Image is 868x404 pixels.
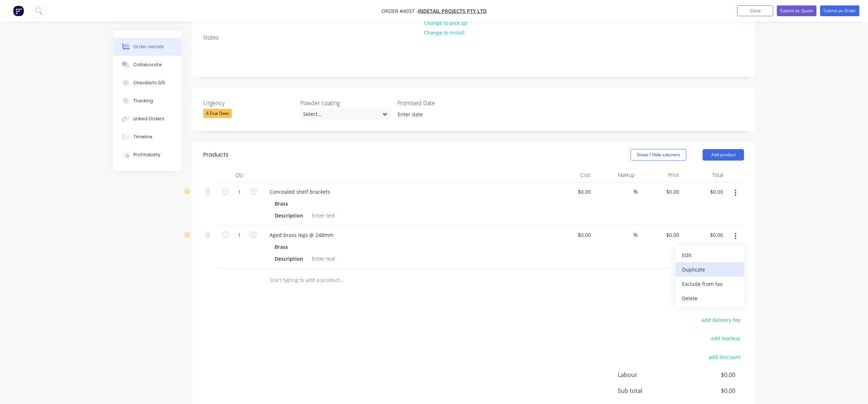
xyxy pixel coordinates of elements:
div: Delete [682,293,738,304]
span: Order #4037 - [381,8,418,14]
div: 6 Due Date [203,109,232,118]
div: Description [272,210,306,221]
img: Factory [13,5,24,16]
button: Add product [703,149,744,161]
button: add discount [705,352,744,362]
button: Profitability [113,146,182,164]
button: Checklists 0/0 [113,74,182,92]
button: Close [737,5,773,16]
div: Edit [682,250,738,260]
button: Linked Orders [113,110,182,128]
label: Promised Date [397,99,487,107]
button: Collaborate [113,56,182,74]
div: Brass [275,242,291,252]
div: Collaborate [133,62,162,68]
button: add delivery fee [697,315,744,325]
span: % [633,231,638,239]
span: Labour [618,371,682,379]
div: Qty [218,168,261,182]
div: Linked Orders [133,116,164,122]
label: Urgency [203,99,293,107]
div: Cost [549,168,594,182]
button: add markup [707,333,744,343]
div: Order details [133,44,164,50]
div: Notes [203,34,744,41]
button: Timeline [113,128,182,146]
div: Profitability [133,152,160,158]
button: Change to install [420,28,469,37]
span: $0.00 [682,371,735,379]
button: Tracking [113,92,182,110]
div: Tracking [133,98,153,104]
div: Checklists 0/0 [133,80,165,86]
button: Change to pick up [420,18,471,27]
span: $0.00 [682,386,735,395]
div: Duplicate [682,264,738,275]
div: Markup [594,168,638,182]
div: Concealed shelf brackets [264,187,336,197]
div: Description [272,253,306,264]
input: Enter date [393,109,482,120]
input: Start typing to add a product... [270,273,414,287]
div: Products [203,151,229,159]
label: Powder coating [300,99,390,107]
button: Submit as Order [820,5,859,16]
div: Timeline [133,134,152,140]
button: Show / Hide columns [630,149,686,161]
span: % [633,188,638,196]
div: Select... [300,109,390,120]
a: Indetail Projects Pty Ltd [418,8,487,14]
button: Order details [113,38,182,56]
div: Exclude from tax [682,279,738,289]
span: Sub total [618,386,682,395]
button: Submit as Quote [777,5,816,16]
div: Total [682,168,726,182]
div: Brass [275,198,291,209]
div: Price [638,168,682,182]
div: Aged brass legs @ 248mm [264,230,339,240]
